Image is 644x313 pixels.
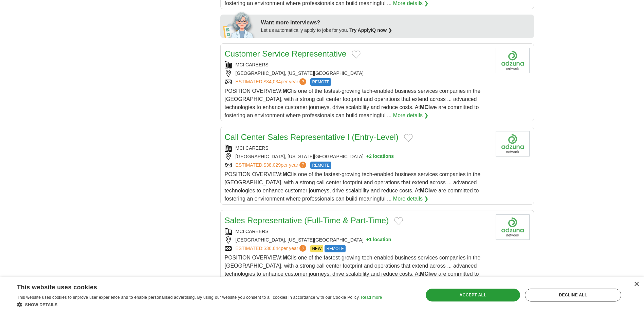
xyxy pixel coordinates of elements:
span: This website uses cookies to improve user experience and to enable personalised advertising. By u... [17,295,360,300]
a: ESTIMATED:$34,034per year? [236,78,308,86]
span: ? [299,245,306,252]
a: More details ❯ [393,195,429,203]
div: Close [634,282,639,287]
span: + [366,236,369,244]
strong: MCI [283,255,293,260]
a: ESTIMATED:$38,029per year? [236,162,308,169]
span: NEW [310,245,323,252]
a: Read more, opens a new window [361,295,382,300]
span: $34,034 [263,79,281,84]
img: apply-iq-scientist.png [223,11,256,38]
span: $38,029 [263,162,281,168]
button: +1 location [366,236,391,244]
img: Company logo [496,214,530,240]
div: MCI CAREERS [225,228,490,235]
strong: MCI [420,104,430,110]
span: $36,644 [263,246,281,251]
span: ? [299,78,306,85]
a: ESTIMATED:$36,644per year? [236,245,308,252]
span: POSITION OVERVIEW: is one of the fastest-growing tech-enabled business services companies in the ... [225,255,481,285]
span: REMOTE [310,78,331,86]
strong: MCI [420,271,430,277]
span: REMOTE [325,245,345,252]
span: POSITION OVERVIEW: is one of the fastest-growing tech-enabled business services companies in the ... [225,88,481,118]
span: + [366,153,369,160]
a: Customer Service Representative [225,49,347,58]
img: Company logo [496,131,530,156]
strong: MCI [283,88,293,94]
span: Show details [25,302,58,307]
div: MCI CAREERS [225,145,490,152]
strong: MCI [420,188,430,193]
div: MCI CAREERS [225,61,490,68]
span: POSITION OVERVIEW: is one of the fastest-growing tech-enabled business services companies in the ... [225,171,481,202]
div: Decline all [525,289,621,301]
strong: MCI [283,171,293,177]
div: This website uses cookies [17,281,365,291]
img: Company logo [496,48,530,73]
a: Call Center Sales Representative I (Entry-Level) [225,132,399,142]
div: Show details [17,301,382,308]
div: [GEOGRAPHIC_DATA], [US_STATE][GEOGRAPHIC_DATA] [225,70,490,77]
span: REMOTE [310,162,331,169]
button: Add to favorite jobs [394,217,403,225]
button: Add to favorite jobs [404,134,413,142]
div: Accept all [426,289,520,301]
div: [GEOGRAPHIC_DATA], [US_STATE][GEOGRAPHIC_DATA] [225,153,490,160]
a: More details ❯ [393,111,429,120]
div: Want more interviews? [261,19,530,27]
button: Add to favorite jobs [352,50,361,59]
a: Sales Representative (Full-Time & Part-Time) [225,216,389,225]
div: Let us automatically apply to jobs for you. [261,27,530,34]
a: Try ApplyIQ now ❯ [349,27,392,33]
span: ? [299,162,306,168]
button: +2 locations [366,153,394,160]
div: [GEOGRAPHIC_DATA], [US_STATE][GEOGRAPHIC_DATA] [225,236,490,244]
